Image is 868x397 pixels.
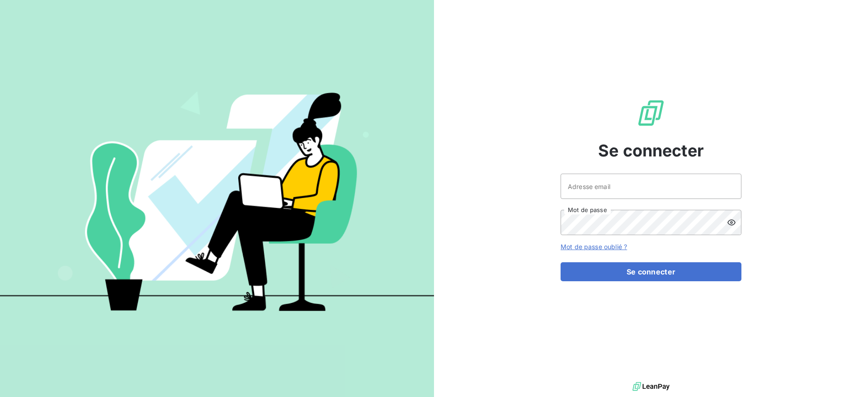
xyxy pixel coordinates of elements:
img: Logo LeanPay [637,99,665,128]
input: placeholder [561,174,741,199]
a: Mot de passe oublié ? [561,243,627,250]
button: Se connecter [561,262,741,281]
img: logo [632,380,670,393]
span: Se connecter [598,138,704,163]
